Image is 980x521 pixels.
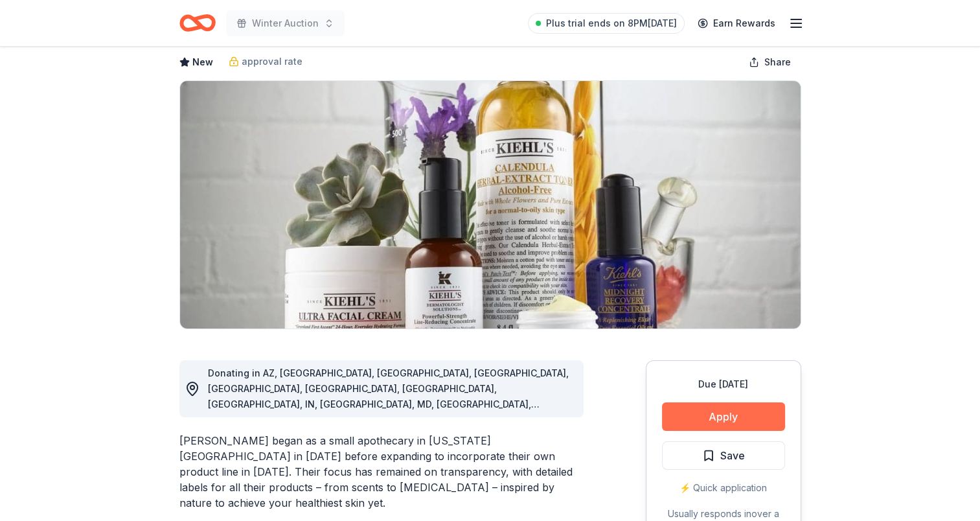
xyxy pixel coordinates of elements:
[662,402,785,431] button: Apply
[179,8,216,38] a: Home
[252,16,319,31] span: Winter Auction
[208,367,569,472] span: Donating in AZ, [GEOGRAPHIC_DATA], [GEOGRAPHIC_DATA], [GEOGRAPHIC_DATA], [GEOGRAPHIC_DATA], [GEOG...
[662,480,785,496] div: ⚡️ Quick application
[690,12,783,35] a: Earn Rewards
[180,81,801,329] img: Image for Kiehl's
[179,433,584,511] div: [PERSON_NAME] began as a small apothecary in [US_STATE][GEOGRAPHIC_DATA] in [DATE] before expandi...
[662,376,785,392] div: Due [DATE]
[528,13,685,34] a: Plus trial ends on 8PM[DATE]
[738,49,801,75] button: Share
[662,441,785,470] button: Save
[192,54,213,70] span: New
[226,10,345,36] button: Winter Auction
[546,16,677,31] span: Plus trial ends on 8PM[DATE]
[720,447,745,464] span: Save
[229,54,302,69] a: approval rate
[242,54,302,69] span: approval rate
[764,54,791,70] span: Share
